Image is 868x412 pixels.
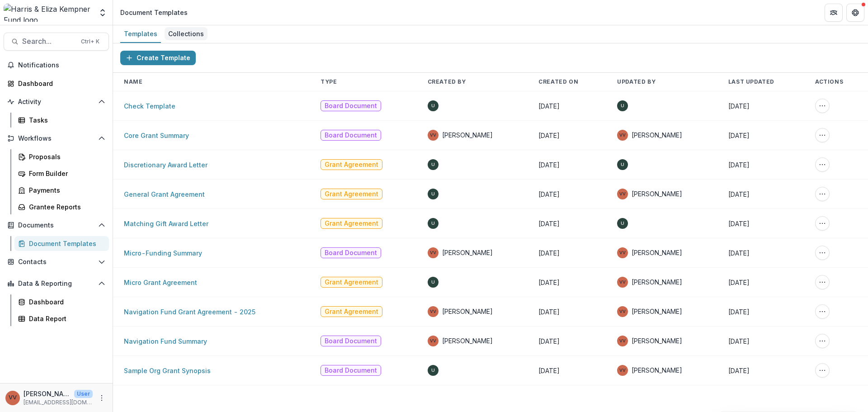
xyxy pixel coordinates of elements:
[632,278,682,287] span: [PERSON_NAME]
[815,304,830,319] button: More Action
[14,113,109,128] a: Tasks
[528,73,606,91] th: Created On
[4,131,109,146] button: Open Workflows
[815,99,830,113] button: More Action
[4,255,109,269] button: Open Contacts
[4,276,109,291] button: Open Data & Reporting
[18,135,94,142] span: Workflows
[430,251,436,255] div: Vivian Victoria
[815,187,830,201] button: More Action
[728,367,750,374] span: [DATE]
[621,104,624,108] div: Unknown
[29,239,102,248] div: Document Templates
[430,339,436,343] div: Vivian Victoria
[124,161,208,169] a: Discretionary Award Letter
[431,221,435,226] div: Unknown
[120,25,161,43] a: Templates
[538,249,560,257] span: [DATE]
[29,297,102,307] div: Dashboard
[538,132,560,139] span: [DATE]
[825,4,843,22] button: Partners
[431,104,435,108] div: Unknown
[431,192,435,196] div: Unknown
[621,162,624,167] div: Unknown
[430,309,436,314] div: Vivian Victoria
[538,190,560,198] span: [DATE]
[29,202,102,212] div: Grantee Reports
[9,395,17,401] div: Vivian Victoria
[632,307,682,316] span: [PERSON_NAME]
[4,218,109,232] button: Open Documents
[728,337,750,345] span: [DATE]
[14,294,109,309] a: Dashboard
[431,368,435,373] div: Unknown
[14,236,109,251] a: Document Templates
[96,4,109,22] button: Open entity switcher
[619,339,626,343] div: Vivian Victoria
[120,27,161,40] div: Templates
[632,366,682,375] span: [PERSON_NAME]
[417,73,528,91] th: Created By
[632,248,682,257] span: [PERSON_NAME]
[728,161,750,169] span: [DATE]
[79,37,101,47] div: Ctrl + K
[619,251,626,255] div: Vivian Victoria
[18,98,94,106] span: Activity
[124,132,189,139] a: Core Grant Summary
[325,220,378,227] span: Grant Agreement
[632,131,682,140] span: [PERSON_NAME]
[29,152,102,161] div: Proposals
[124,367,211,374] a: Sample Org Grant Synopsis
[442,131,493,140] span: [PERSON_NAME]
[538,279,560,286] span: [DATE]
[728,220,750,227] span: [DATE]
[538,308,560,316] span: [DATE]
[96,393,107,403] button: More
[815,157,830,172] button: More Action
[804,73,868,91] th: Actions
[22,37,75,46] span: Search...
[325,249,377,257] span: Board Document
[619,368,626,373] div: Vivian Victoria
[442,307,493,316] span: [PERSON_NAME]
[165,25,208,43] a: Collections
[728,249,750,257] span: [DATE]
[4,33,109,51] button: Search...
[632,189,682,199] span: [PERSON_NAME]
[14,183,109,198] a: Payments
[18,280,94,288] span: Data & Reporting
[728,190,750,198] span: [DATE]
[24,389,71,398] p: [PERSON_NAME]
[621,221,624,226] div: Unknown
[442,248,493,257] span: [PERSON_NAME]
[538,102,560,110] span: [DATE]
[113,73,310,91] th: Name
[619,133,626,137] div: Vivian Victoria
[18,258,94,266] span: Contacts
[4,4,93,22] img: Harris & Eliza Kempner Fund logo
[124,249,202,257] a: Micro-Funding Summary
[4,58,109,72] button: Notifications
[124,308,256,316] a: Navigation Fund Grant Agreement - 2025
[728,102,750,110] span: [DATE]
[310,73,417,91] th: Type
[325,337,377,345] span: Board Document
[124,337,207,345] a: Navigation Fund Summary
[29,115,102,125] div: Tasks
[538,220,560,227] span: [DATE]
[325,190,378,198] span: Grant Agreement
[325,132,377,139] span: Board Document
[846,4,864,22] button: Get Help
[117,6,191,19] nav: breadcrumb
[124,279,197,286] a: Micro Grant Agreement
[120,51,196,65] button: Create Template
[431,162,435,167] div: Unknown
[29,169,102,178] div: Form Builder
[815,246,830,260] button: More Action
[606,73,717,91] th: Updated By
[538,337,560,345] span: [DATE]
[165,27,208,40] div: Collections
[29,314,102,323] div: Data Report
[124,220,208,227] a: Matching Gift Award Letter
[29,185,102,195] div: Payments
